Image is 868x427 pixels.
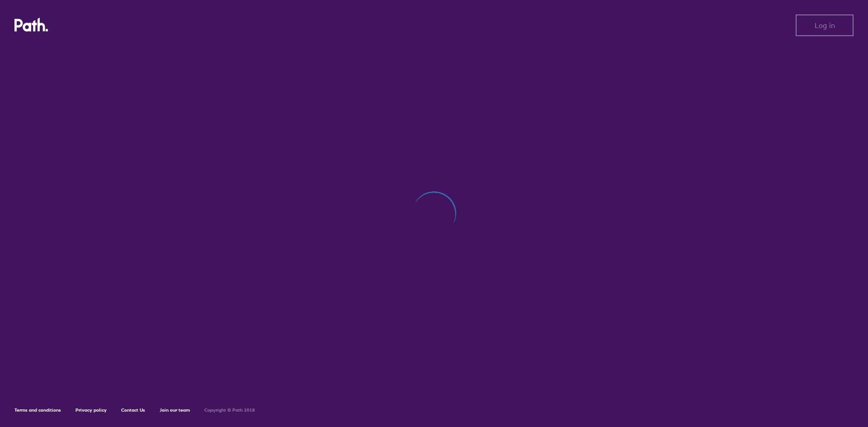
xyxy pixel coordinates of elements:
[796,14,854,36] button: Log in
[75,407,107,413] a: Privacy policy
[815,21,835,29] span: Log in
[204,408,255,413] h6: Copyright © Path 2018
[121,407,145,413] a: Contact Us
[14,407,61,413] a: Terms and conditions
[160,407,190,413] a: Join our team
